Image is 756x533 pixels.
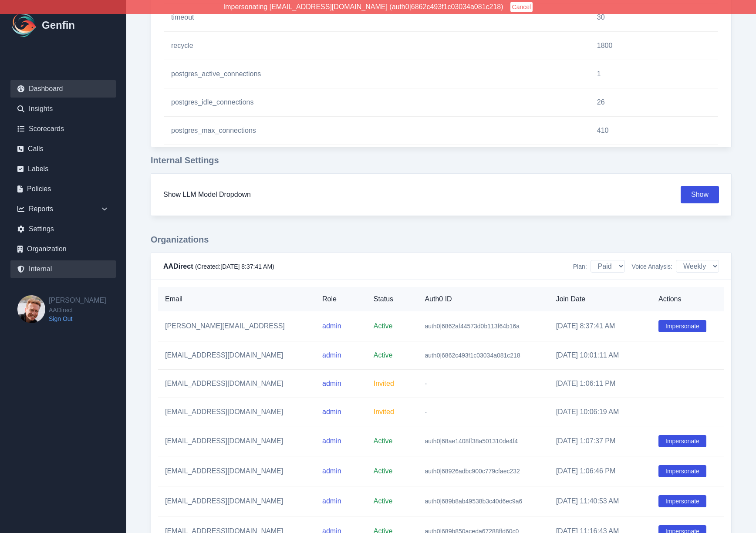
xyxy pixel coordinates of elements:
a: Internal [10,260,116,278]
span: (Created: [DATE] 8:37:41 AM ) [195,263,274,270]
span: Active [374,467,393,475]
button: Impersonate [658,495,706,507]
span: Invited [374,380,394,387]
td: 1 [590,60,718,88]
td: recycle [164,32,590,60]
span: admin [322,437,341,445]
td: [EMAIL_ADDRESS][DOMAIN_NAME] [158,341,315,370]
button: Show [681,186,719,203]
td: postgres_idle_connections [164,88,590,117]
span: auth0|6862c493f1c03034a081c218 [425,352,520,359]
td: [DATE] 1:06:46 PM [549,456,651,486]
span: Voice Analysis: [632,262,672,271]
td: [EMAIL_ADDRESS][DOMAIN_NAME] [158,426,315,456]
span: AADirect [49,306,106,314]
th: Actions [651,287,724,311]
a: Scorecards [10,120,116,138]
td: [DATE] 8:37:41 AM [549,311,651,341]
img: Logo [10,11,38,39]
td: 410 [590,117,718,145]
button: Impersonate [658,320,706,332]
td: 1800 [590,32,718,60]
span: Active [374,437,393,445]
td: 30 [590,3,718,32]
span: Invited [374,408,394,415]
span: admin [322,322,341,330]
td: [DATE] 1:07:37 PM [549,426,651,456]
td: [DATE] 11:40:53 AM [549,486,651,516]
td: [EMAIL_ADDRESS][DOMAIN_NAME] [158,486,315,516]
a: Calls [10,140,116,158]
div: Reports [10,200,116,218]
td: [DATE] 10:06:19 AM [549,398,651,426]
span: auth0|68926adbc900c779cfaec232 [425,468,520,475]
span: Active [374,497,393,505]
td: [DATE] 1:06:11 PM [549,370,651,398]
th: Role [315,287,367,311]
th: Auth0 ID [418,287,549,311]
h1: Genfin [42,18,75,32]
h3: Internal Settings [151,154,732,166]
span: admin [322,380,341,387]
td: 26 [590,88,718,117]
td: [DATE] 10:01:11 AM [549,341,651,370]
span: Active [374,322,393,330]
td: postgres_max_connections [164,117,590,145]
a: Insights [10,100,116,118]
span: - [425,408,427,415]
h3: Show LLM Model Dropdown [163,189,251,200]
span: - [425,380,427,387]
a: Sign Out [49,314,106,323]
h3: Organizations [151,233,732,246]
a: Labels [10,160,116,178]
span: admin [322,408,341,415]
span: Plan: [573,262,587,271]
button: Cancel [510,2,533,12]
td: [PERSON_NAME][EMAIL_ADDRESS] [158,311,315,341]
th: Status [367,287,418,311]
td: [EMAIL_ADDRESS][DOMAIN_NAME] [158,398,315,426]
a: Organization [10,240,116,258]
span: admin [322,351,341,359]
span: Active [374,351,393,359]
span: admin [322,497,341,505]
span: auth0|68ae1408ff38a501310de4f4 [425,438,518,445]
a: Settings [10,220,116,238]
button: Impersonate [658,435,706,447]
span: auth0|6862af44573d0b113f64b16a [425,323,520,330]
span: admin [322,467,341,475]
img: Brian Dunagan [17,295,45,323]
span: auth0|689b8ab49538b3c40d6ec9a6 [425,498,522,505]
h4: AADirect [163,261,274,272]
td: [EMAIL_ADDRESS][DOMAIN_NAME] [158,370,315,398]
a: Dashboard [10,80,116,98]
td: timeout [164,3,590,32]
th: Email [158,287,315,311]
td: [EMAIL_ADDRESS][DOMAIN_NAME] [158,456,315,486]
a: Policies [10,180,116,198]
h2: [PERSON_NAME] [49,295,106,306]
td: postgres_active_connections [164,60,590,88]
th: Join Date [549,287,651,311]
button: Impersonate [658,465,706,477]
